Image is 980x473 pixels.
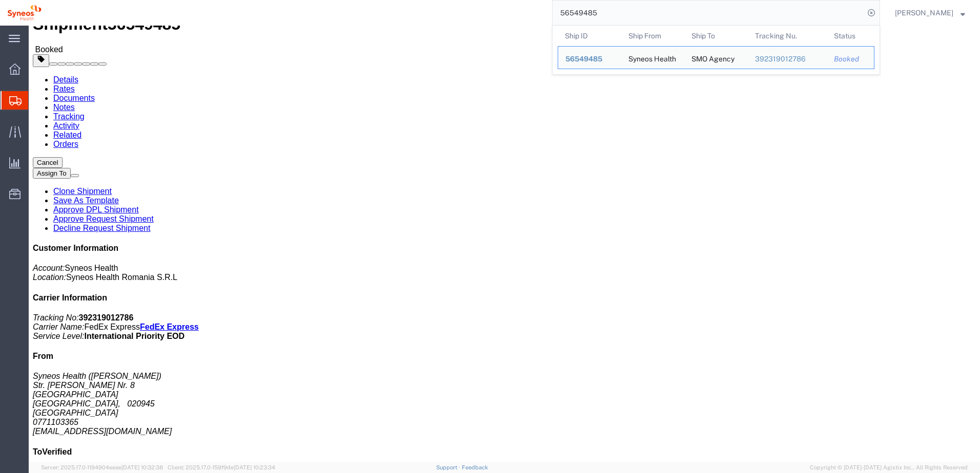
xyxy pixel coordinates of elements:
[436,464,462,470] a: Support
[748,26,827,46] th: Tracking Nu.
[565,54,614,64] div: 56549485
[7,5,42,20] img: logo
[234,464,275,470] span: [DATE] 10:23:34
[553,1,864,25] input: Search for shipment number, reference number
[41,464,163,470] span: Server: 2025.17.0-1194904eeae
[628,47,676,69] div: Syneos Health
[121,464,163,470] span: [DATE] 10:32:38
[894,7,966,19] button: [PERSON_NAME]
[834,54,867,64] div: Booked
[810,463,968,472] span: Copyright © [DATE]-[DATE] Agistix Inc., All Rights Reserved
[558,26,880,74] table: Search Results
[755,54,820,64] div: 392319012786
[827,26,874,46] th: Status
[29,26,980,462] iframe: FS Legacy Container
[621,26,685,46] th: Ship From
[462,464,488,470] a: Feedback
[895,7,953,18] span: Natan Tateishi
[565,55,602,63] span: 56549485
[691,47,734,69] div: SMO Agency
[558,26,621,46] th: Ship ID
[684,26,748,46] th: Ship To
[168,464,275,470] span: Client: 2025.17.0-159f9de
